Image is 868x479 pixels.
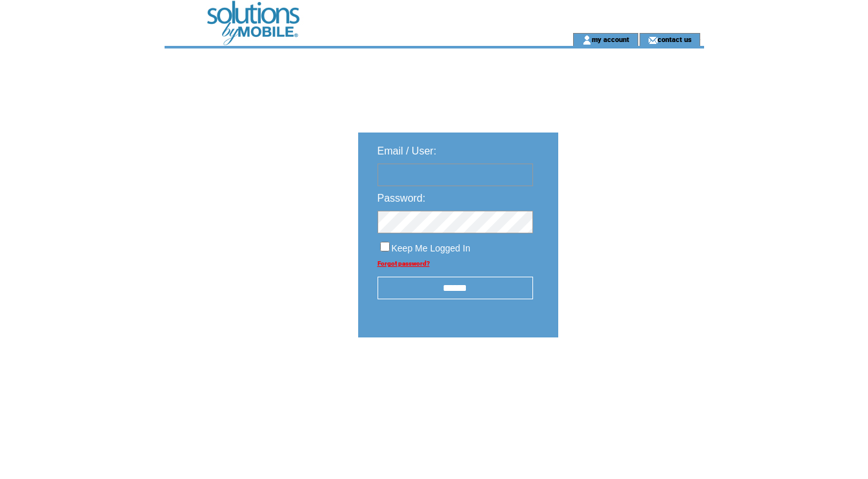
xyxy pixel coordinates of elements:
[378,145,437,156] span: Email / User:
[648,35,658,45] img: contact_us_icon.gif;jsessionid=5985FE9AE070657F4D58C98B1A5AD513
[392,243,470,253] span: Keep Me Logged In
[582,35,592,45] img: account_icon.gif;jsessionid=5985FE9AE070657F4D58C98B1A5AD513
[592,35,629,43] a: my account
[378,193,426,204] span: Password:
[378,260,430,267] a: Forgot password?
[596,370,660,386] img: transparent.png;jsessionid=5985FE9AE070657F4D58C98B1A5AD513
[658,35,692,43] a: contact us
